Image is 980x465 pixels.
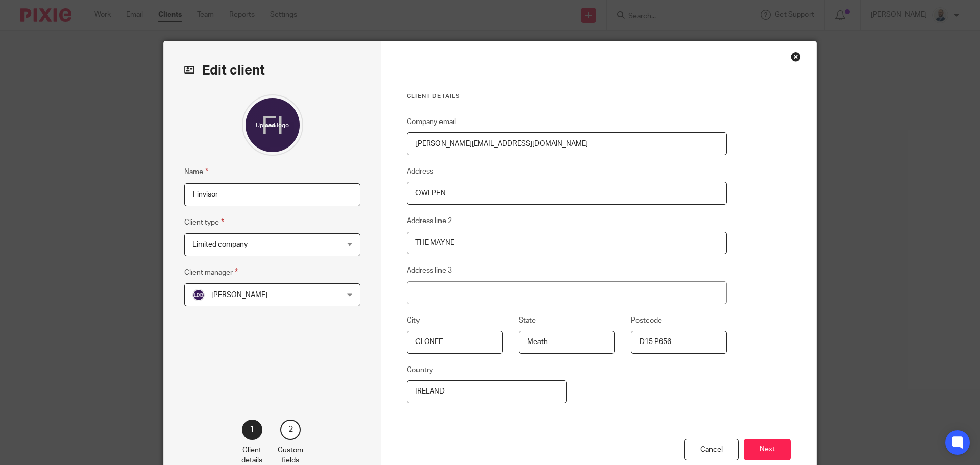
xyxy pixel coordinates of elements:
label: Company email [407,117,456,127]
h3: Client details [407,92,727,101]
div: 2 [280,420,301,440]
label: Address line 2 [407,216,452,226]
span: Limited company [192,241,248,248]
div: Cancel [684,439,739,461]
label: Client type [184,216,224,228]
label: Country [407,365,433,375]
button: Next [744,439,791,461]
label: Address [407,166,433,177]
label: Name [184,166,208,178]
h2: Edit client [184,62,360,79]
label: City [407,315,420,326]
label: State [519,315,536,326]
div: 1 [242,420,262,440]
label: Client manager [184,266,238,278]
div: Close this dialog window [791,52,801,62]
label: Address line 3 [407,265,452,276]
label: Postcode [631,315,662,326]
span: [PERSON_NAME] [211,291,267,299]
img: svg%3E [192,289,205,301]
